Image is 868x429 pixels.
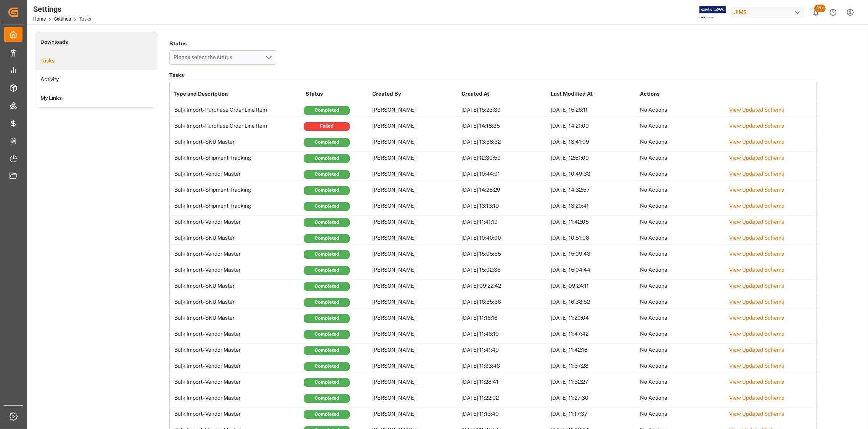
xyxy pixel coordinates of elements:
h4: Status [169,38,276,49]
span: No Actions [640,331,667,337]
td: [PERSON_NAME] [370,374,460,390]
td: [PERSON_NAME] [370,166,460,182]
td: Bulk Import - SKU Master [170,278,304,294]
td: [PERSON_NAME] [370,150,460,166]
th: Last Modified At [549,86,638,102]
span: No Actions [640,187,667,193]
td: [DATE] 11:32:27 [549,374,638,390]
a: View Updated Schema [729,155,784,161]
td: [PERSON_NAME] [370,198,460,214]
span: No Actions [640,283,667,289]
a: View Updated Schema [729,219,784,225]
td: [PERSON_NAME] [370,294,460,310]
div: Completed [304,218,350,227]
td: Bulk Import - Vendor Master [170,246,304,262]
button: Help Center [825,4,842,21]
div: Completed [304,410,350,419]
button: show 100 new notifications [807,4,825,21]
td: [PERSON_NAME] [370,230,460,246]
div: Completed [304,154,350,163]
div: Completed [304,282,350,291]
td: [DATE] 11:41:19 [460,214,549,230]
td: [DATE] 13:20:41 [549,198,638,214]
span: No Actions [640,203,667,209]
span: No Actions [640,411,667,417]
td: [PERSON_NAME] [370,246,460,262]
td: [DATE] 15:04:44 [549,262,638,278]
a: Settings [54,16,71,22]
td: [PERSON_NAME] [370,358,460,374]
th: Created By [370,86,460,102]
a: View Updated Schema [729,107,784,113]
td: Bulk Import - Vendor Master [170,326,304,342]
li: Activity [35,70,158,89]
div: Failed [304,122,350,131]
td: [PERSON_NAME] [370,134,460,150]
td: [PERSON_NAME] [370,102,460,118]
div: Completed [304,138,350,147]
span: No Actions [640,299,667,305]
span: Please select the status [174,54,236,60]
a: View Updated Schema [729,235,784,241]
td: [DATE] 11:41:49 [460,342,549,358]
td: Bulk Import - Vendor Master [170,262,304,278]
td: [DATE] 11:33:46 [460,358,549,374]
td: [PERSON_NAME] [370,118,460,134]
a: Tasks [35,51,158,70]
td: [DATE] 13:38:32 [460,134,549,150]
td: [DATE] 11:46:10 [460,326,549,342]
td: Bulk Import - Vendor Master [170,406,304,422]
img: Exertis%20JAM%20-%20Email%20Logo.jpg_1722504956.jpg [699,6,726,19]
a: View Updated Schema [729,299,784,305]
td: [DATE] 11:17:37 [549,406,638,422]
a: Downloads [35,33,158,51]
div: Completed [304,202,350,211]
td: Bulk Import - Shipment Tracking [170,150,304,166]
a: View Updated Schema [729,187,784,193]
span: No Actions [640,171,667,177]
td: Bulk Import - Purchase Order Line Item [170,118,304,134]
td: Bulk Import - Purchase Order Line Item [170,102,304,118]
td: [DATE] 12:30:59 [460,150,549,166]
td: [DATE] 10:44:01 [460,166,549,182]
span: No Actions [640,107,667,113]
td: [DATE] 12:51:09 [549,150,638,166]
div: Completed [304,170,350,179]
div: Settings [33,3,91,15]
td: [DATE] 14:18:35 [460,118,549,134]
td: [PERSON_NAME] [370,342,460,358]
h3: Tasks [169,70,817,81]
td: [DATE] 15:26:11 [549,102,638,118]
a: View Updated Schema [729,203,784,209]
a: View Updated Schema [729,315,784,321]
td: [DATE] 14:32:57 [549,182,638,198]
span: No Actions [640,395,667,401]
span: No Actions [640,235,667,241]
th: Type and Description [170,86,304,102]
td: Bulk Import - SKU Master [170,134,304,150]
td: [DATE] 14:28:29 [460,182,549,198]
td: [DATE] 11:13:40 [460,406,549,422]
a: View Updated Schema [729,171,784,177]
td: [DATE] 15:05:55 [460,246,549,262]
th: Status [304,86,370,102]
span: No Actions [640,251,667,257]
a: View Updated Schema [729,395,784,401]
td: [DATE] 13:41:09 [549,134,638,150]
td: [PERSON_NAME] [370,182,460,198]
div: Completed [304,186,350,195]
a: View Updated Schema [729,379,784,385]
td: Bulk Import - SKU Master [170,230,304,246]
td: Bulk Import - Vendor Master [170,358,304,374]
div: Completed [304,250,350,259]
th: Created At [460,86,549,102]
td: [DATE] 11:27:30 [549,390,638,406]
td: [DATE] 10:40:00 [460,230,549,246]
td: [DATE] 15:23:39 [460,102,549,118]
div: Completed [304,314,350,323]
td: [DATE] 13:13:19 [460,198,549,214]
td: [PERSON_NAME] [370,390,460,406]
td: [DATE] 11:42:05 [549,214,638,230]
